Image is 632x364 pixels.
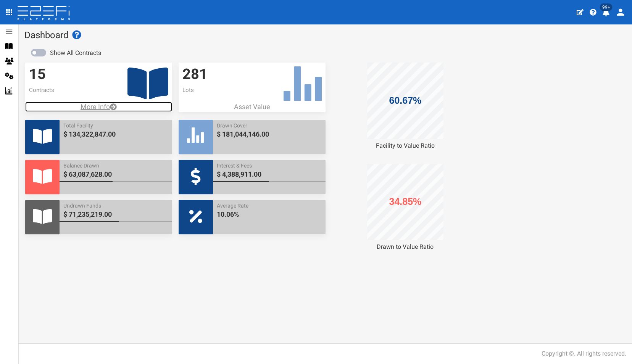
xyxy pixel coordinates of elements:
[217,202,322,209] span: Average Rate
[63,122,168,129] span: Total Facility
[217,129,322,139] span: $ 181,044,146.00
[217,169,322,179] span: $ 4,388,911.00
[332,142,479,150] div: Facility to Value Ratio
[63,209,168,219] span: $ 71,235,219.00
[63,169,168,179] span: $ 63,087,628.00
[217,209,322,219] span: 10.06%
[63,129,168,139] span: $ 134,322,847.00
[29,66,168,82] h3: 15
[332,243,479,251] div: Drawn to Value Ratio
[29,86,168,94] p: Contracts
[542,350,626,358] div: Copyright ©. All rights reserved.
[25,102,172,112] a: More Info
[50,49,101,58] label: Show All Contracts
[63,202,168,209] span: Undrawn Funds
[179,102,326,112] p: Asset Value
[182,86,322,94] p: Lots
[63,162,168,169] span: Balance Drawn
[217,162,322,169] span: Interest & Fees
[24,30,626,40] h1: Dashboard
[217,122,322,129] span: Drawn Cover
[182,66,322,82] h3: 281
